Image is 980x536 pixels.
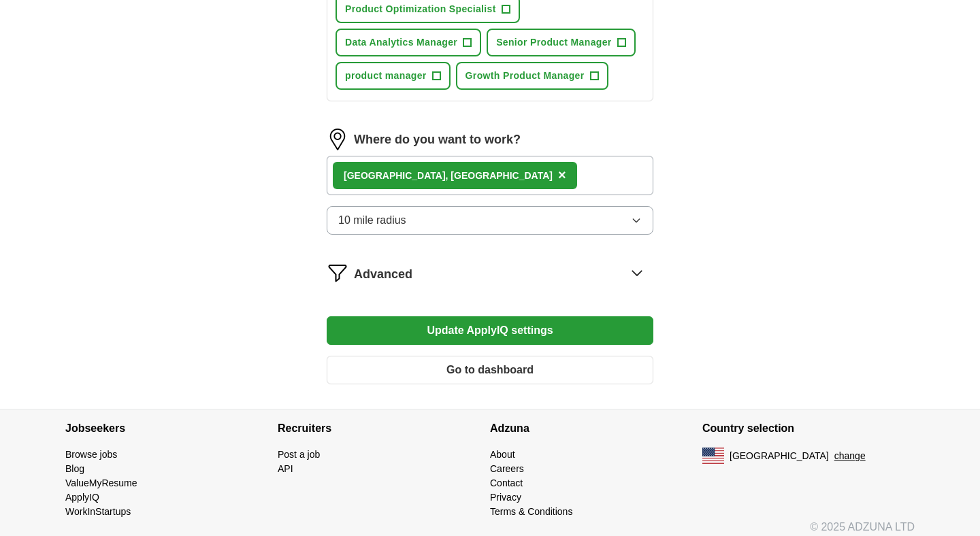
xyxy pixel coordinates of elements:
[490,449,515,460] a: About
[327,206,653,235] button: 10 mile radius
[336,29,481,56] button: Data Analytics Manager
[345,2,496,16] span: Product Optimization Specialist
[730,449,829,463] span: [GEOGRAPHIC_DATA]
[338,212,406,229] span: 10 mile radius
[327,316,653,345] button: Update ApplyIQ settings
[327,262,348,284] img: filter
[490,492,521,503] a: Privacy
[327,356,653,384] button: Go to dashboard
[65,449,117,460] a: Browse jobs
[456,62,608,90] button: Growth Product Manager
[65,478,137,488] a: ValueMyResume
[496,35,612,50] span: Senior Product Manager
[354,265,412,284] span: Advanced
[345,69,427,83] span: product manager
[354,131,521,149] label: Where do you want to work?
[278,449,320,460] a: Post a job
[345,35,457,50] span: Data Analytics Manager
[336,62,451,90] button: product manager
[558,165,566,186] button: ×
[490,506,572,517] a: Terms & Conditions
[490,463,524,474] a: Careers
[702,409,915,448] h4: Country selection
[327,129,348,150] img: location.png
[344,170,446,181] strong: [GEOGRAPHIC_DATA]
[65,492,99,503] a: ApplyIQ
[834,449,866,463] button: change
[487,29,636,56] button: Senior Product Manager
[490,478,523,488] a: Contact
[558,167,566,182] span: ×
[344,169,553,183] div: , [GEOGRAPHIC_DATA]
[278,463,293,474] a: API
[465,69,585,83] span: Growth Product Manager
[702,448,724,464] img: US flag
[65,506,131,517] a: WorkInStartups
[65,463,84,474] a: Blog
